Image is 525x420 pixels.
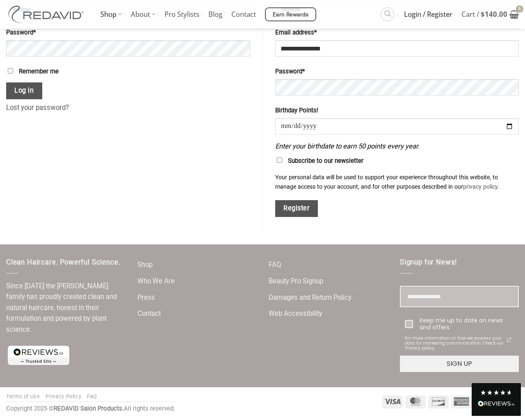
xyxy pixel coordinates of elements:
[381,394,519,409] div: Payment icons
[504,335,514,345] svg: link icon
[8,68,13,73] input: Remember me
[400,258,457,266] span: Signup for News!
[277,157,282,163] input: Subscribe to our newsletter
[478,399,515,410] div: Read All Reviews
[481,9,485,19] span: $
[275,67,519,77] label: Password
[269,274,323,290] a: Beauty Pro Signup
[6,281,125,336] p: Since [DATE] the [PERSON_NAME] family has proudly created clean and natural haircare, honest in t...
[275,28,519,38] label: Email address
[54,405,124,412] strong: REDAVID Salon Products.
[405,336,504,351] span: For more information on how we process your data for marketing communication. Check our Privacy p...
[46,393,81,399] a: Privacy Policy
[504,335,514,345] a: Read our Privacy Policy
[400,356,519,372] button: SIGN UP
[472,383,521,416] div: Read All Reviews
[275,200,318,217] button: Register
[6,258,120,266] span: Clean Haircare. Powerful Science.
[461,4,507,25] span: Cart /
[478,401,515,406] img: REVIEWS.io
[273,10,309,19] span: Earn Rewards
[381,7,394,21] a: Search
[6,6,88,23] img: REDAVID Salon Products | United States
[480,389,513,396] div: 4.8 Stars
[269,306,322,322] a: Web Accessibility
[269,257,281,273] a: FAQ
[404,4,452,25] span: Login / Register
[87,393,97,399] a: FAQ
[481,9,507,19] bdi: 140.00
[19,68,59,75] span: Remember me
[400,286,519,308] input: Email field
[6,28,250,38] label: Password
[137,306,161,322] a: Contact
[275,142,420,150] em: Enter your birthdate to earn 50 points every year.
[137,274,175,290] a: Who We Are
[6,404,175,414] div: Copyright 2025 © All rights reserved.
[463,183,498,190] a: privacy policy
[265,7,316,21] a: Earn Rewards
[275,106,519,116] label: Birthday Points!
[420,317,514,331] div: Keep me up to date on news and offers
[275,173,519,191] p: Your personal data will be used to support your experience throughout this website, to manage acc...
[6,393,40,399] a: Terms of Use
[6,104,69,112] a: Lost your password?
[6,82,42,99] button: Log in
[137,257,153,273] a: Shop
[288,157,363,164] span: Subscribe to our newsletter
[137,290,155,306] a: Press
[269,290,352,306] a: Damages and Return Policy
[6,344,71,367] img: reviews-trust-logo-1.png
